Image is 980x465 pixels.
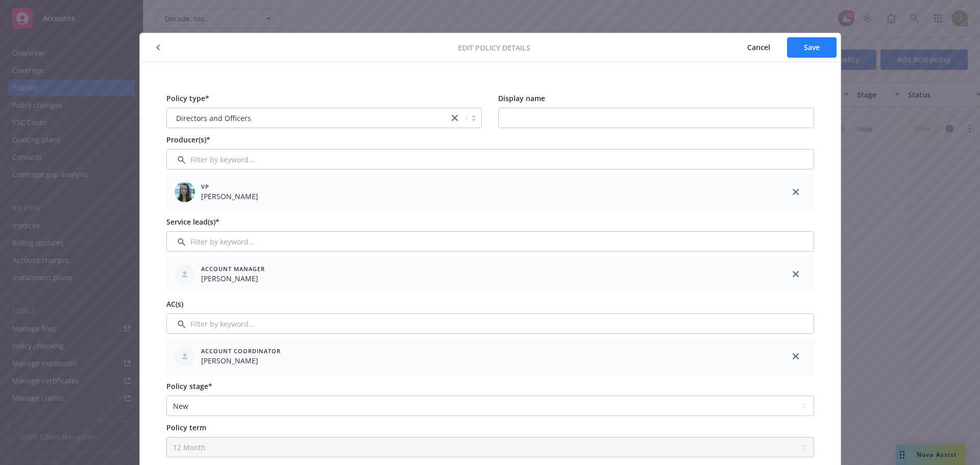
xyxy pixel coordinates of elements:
span: AC(s) [166,299,183,309]
span: Directors and Officers [176,113,251,124]
span: [PERSON_NAME] [201,273,265,284]
img: employee photo [175,182,195,202]
a: close [790,186,802,198]
span: Edit policy details [458,42,530,53]
span: Cancel [747,42,770,52]
a: close [449,112,461,124]
a: close [790,350,802,362]
span: Service lead(s)* [166,217,219,227]
span: Policy type* [166,93,209,103]
input: Filter by keyword... [166,313,814,334]
span: Producer(s)* [166,135,210,144]
span: Directors and Officers [172,113,444,124]
span: [PERSON_NAME] [201,191,258,202]
span: [PERSON_NAME] [201,355,281,366]
span: Policy term [166,423,206,432]
span: Account Coordinator [201,347,281,355]
span: Account Manager [201,264,265,273]
input: Filter by keyword... [166,149,814,169]
span: Save [804,42,820,52]
button: Save [787,37,837,58]
span: Display name [498,93,545,103]
span: Policy stage* [166,381,212,391]
span: VP [201,182,258,191]
button: Cancel [730,37,787,58]
a: close [790,268,802,280]
input: Filter by keyword... [166,231,814,252]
